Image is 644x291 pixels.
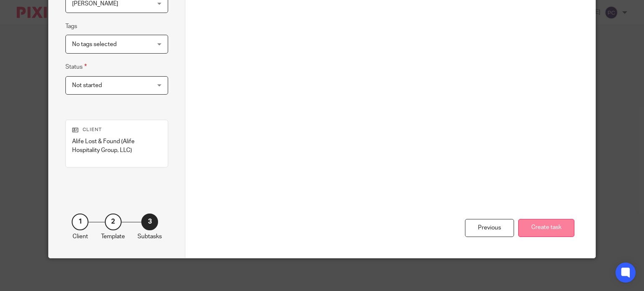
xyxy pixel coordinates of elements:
label: Tags [65,22,77,31]
label: Status [65,62,87,72]
p: Alife Lost & Found (Alife Hospitality Group, LLC) [72,137,161,155]
span: Not started [72,82,102,88]
p: Client [73,232,88,241]
div: 2 [105,214,122,230]
p: Template [101,232,125,241]
div: 1 [72,214,88,230]
p: Subtasks [138,232,162,241]
div: 3 [141,214,158,230]
p: Client [72,126,161,133]
button: Create task [518,219,574,237]
span: [PERSON_NAME] [72,1,118,7]
div: Previous [465,219,514,237]
span: No tags selected [72,41,117,47]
